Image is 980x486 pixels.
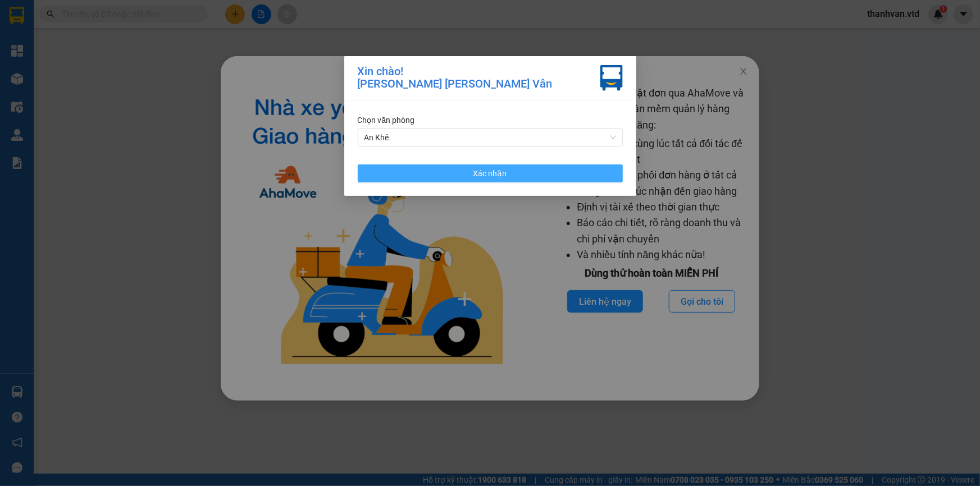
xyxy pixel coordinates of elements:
div: Chọn văn phòng [358,114,623,126]
span: An Khê [364,129,616,146]
div: Xin chào! [PERSON_NAME] [PERSON_NAME] Vân [358,65,553,91]
span: Xác nhận [473,167,507,180]
button: Xác nhận [358,164,623,182]
img: vxr-icon [600,65,623,91]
